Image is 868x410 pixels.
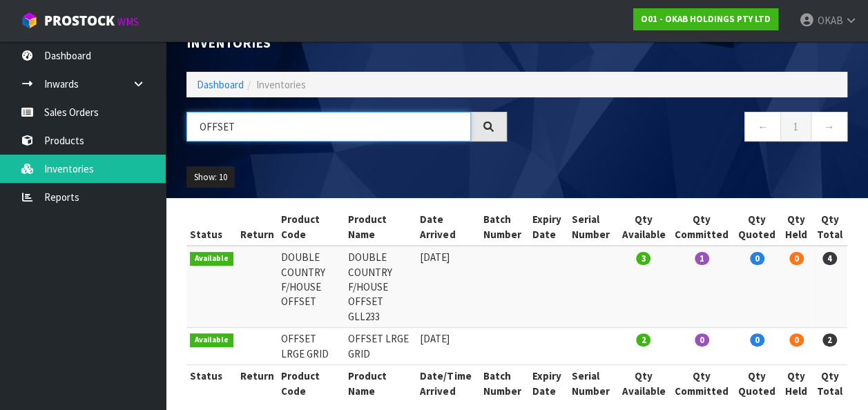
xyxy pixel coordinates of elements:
span: 1 [695,252,709,265]
nav: Page navigation [528,112,848,146]
th: Qty Held [780,365,812,402]
span: Available [190,333,233,347]
span: 0 [750,252,764,265]
th: Qty Available [617,365,670,402]
th: Qty Total [812,208,847,246]
th: Product Code [278,365,345,402]
th: Date Arrived [416,208,479,246]
th: Qty Available [617,208,670,246]
input: Search inventories [186,112,471,141]
strong: O01 - OKAB HOLDINGS PTY LTD [641,13,771,25]
th: Expiry Date [528,365,568,402]
th: Batch Number [480,365,529,402]
th: Return [237,365,278,402]
span: 2 [822,333,837,346]
span: ProStock [44,12,115,30]
th: Qty Committed [670,365,733,402]
span: 3 [636,252,650,265]
th: Expiry Date [528,208,568,246]
span: Available [190,252,233,266]
th: Qty Total [812,365,847,402]
th: Product Name [345,208,416,246]
td: DOUBLE COUNTRY F/HOUSE OFFSET GLL233 [345,246,416,328]
td: [DATE] [416,328,479,365]
span: OKAB [817,14,842,27]
span: 2 [636,333,650,346]
a: ← [744,112,781,141]
th: Return [237,208,278,246]
img: cube-alt.png [21,12,38,29]
td: OFFSET LRGE GRID [278,328,345,365]
span: 0 [695,333,709,346]
span: 0 [750,333,764,346]
th: Product Name [345,365,416,402]
th: Date/Time Arrived [416,365,479,402]
th: Qty Held [780,208,812,246]
span: Inventories [256,78,306,91]
span: 0 [789,333,804,346]
a: 1 [780,112,811,141]
th: Serial Number [568,365,617,402]
th: Batch Number [480,208,529,246]
span: 0 [789,252,804,265]
th: Status [186,208,237,246]
th: Qty Committed [670,208,733,246]
th: Qty Quoted [733,365,780,402]
th: Status [186,365,237,402]
span: 4 [822,252,837,265]
th: Qty Quoted [733,208,780,246]
th: Product Code [278,208,345,246]
td: [DATE] [416,246,479,328]
small: WMS [117,15,139,28]
td: DOUBLE COUNTRY F/HOUSE OFFSET [278,246,345,328]
button: Show: 10 [186,166,235,188]
td: OFFSET LRGE GRID [345,328,416,365]
a: Dashboard [197,78,244,91]
h1: Inventories [186,36,507,51]
th: Serial Number [568,208,617,246]
a: → [811,112,847,141]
